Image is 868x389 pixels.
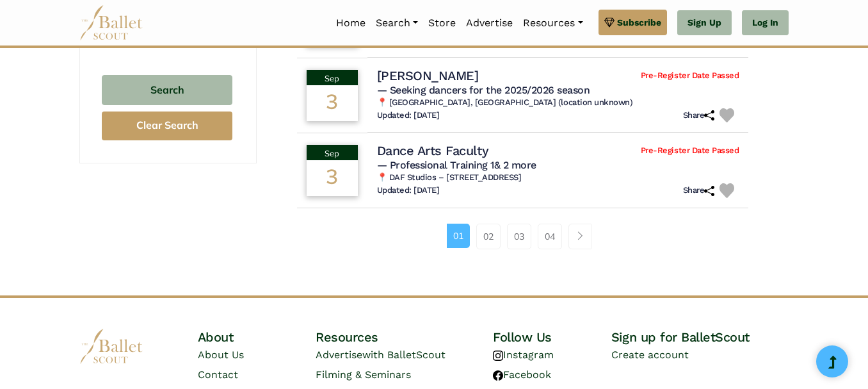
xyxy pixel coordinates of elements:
[307,70,358,85] div: Sep
[617,15,661,29] span: Subscribe
[476,224,501,249] a: 02
[641,70,739,81] span: Pre-Register Date Passed
[683,110,715,121] h6: Share
[371,10,423,37] a: Search
[493,368,551,381] a: Facebook
[316,329,493,345] h4: Resources
[641,145,739,156] span: Pre-Register Date Passed
[611,329,789,345] h4: Sign up for BalletScout
[611,349,689,361] a: Create account
[599,10,667,35] a: Subscribe
[331,10,371,37] a: Home
[307,145,358,160] div: Sep
[377,67,479,84] h4: [PERSON_NAME]
[377,110,440,121] h6: Updated: [DATE]
[493,370,503,381] img: facebook logo
[493,351,503,361] img: instagram logo
[677,10,732,36] a: Sign Up
[423,10,461,37] a: Store
[102,112,232,140] button: Clear Search
[377,97,739,108] h6: 📍 [GEOGRAPHIC_DATA], [GEOGRAPHIC_DATA] (location unknown)
[377,185,440,196] h6: Updated: [DATE]
[493,329,611,345] h4: Follow Us
[307,160,358,196] div: 3
[198,368,238,381] a: Contact
[377,172,739,183] h6: 📍 DAF Studios – [STREET_ADDRESS]
[493,349,554,361] a: Instagram
[494,159,536,171] a: & 2 more
[538,224,562,249] a: 04
[447,224,470,248] a: 01
[316,349,446,361] a: Advertisewith BalletScout
[461,10,518,37] a: Advertise
[198,329,316,345] h4: About
[742,10,789,36] a: Log In
[377,84,590,96] span: — Seeking dancers for the 2025/2026 season
[316,368,411,381] a: Filming & Seminars
[102,75,232,105] button: Search
[377,142,488,159] h4: Dance Arts Faculty
[79,329,143,364] img: logo
[683,185,715,196] h6: Share
[507,224,531,249] a: 03
[518,10,588,37] a: Resources
[377,159,536,171] span: — Professional Training 1
[604,15,615,29] img: gem.svg
[198,349,244,361] a: About Us
[362,349,446,361] span: with BalletScout
[307,85,358,121] div: 3
[447,224,599,249] nav: Page navigation example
